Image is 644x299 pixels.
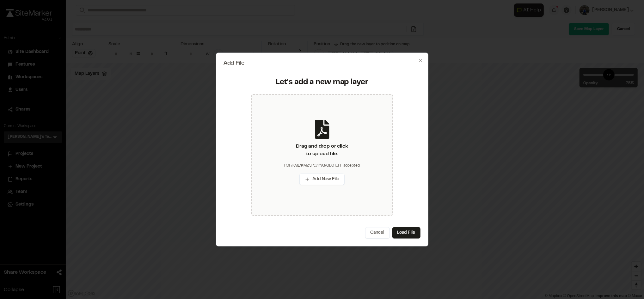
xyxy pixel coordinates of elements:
[296,143,348,158] div: Drag and drop or click to upload file.
[224,60,420,66] h2: Add File
[365,227,390,239] button: Cancel
[228,78,417,88] div: Let's add a new map layer
[392,227,420,239] button: Load File
[284,163,359,169] div: PDF/KML/KMZ/JPG/PNG/GEOTIFF accepted
[251,94,393,216] div: Drag and drop or clickto upload file.PDF/KML/KMZ/JPG/PNG/GEOTIFF acceptedAdd New File
[299,174,344,185] button: Add New File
